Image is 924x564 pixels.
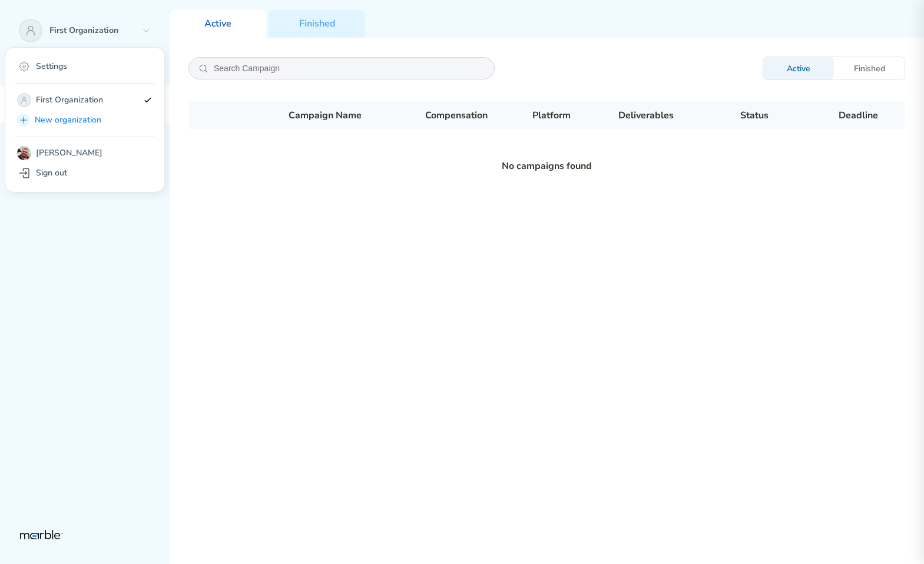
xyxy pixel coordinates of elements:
[204,18,231,30] p: Active
[812,108,905,122] h3: Deadline
[208,58,494,79] input: Search Campaign
[299,18,335,30] p: Finished
[36,93,138,107] p: First Organization
[763,63,834,74] div: Active
[532,108,618,122] h3: Platform
[834,63,905,74] div: Finished
[36,61,67,72] p: Settings
[740,108,812,122] h3: Status
[36,168,67,179] p: Sign out
[49,25,137,37] p: First Organization
[425,108,533,122] h3: Compensation
[618,108,740,122] h3: Deliverables
[289,108,425,122] h3: Campaign Name
[36,148,102,159] p: [PERSON_NAME]
[35,113,151,127] p: New organization
[188,159,905,173] h3: No campaigns found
